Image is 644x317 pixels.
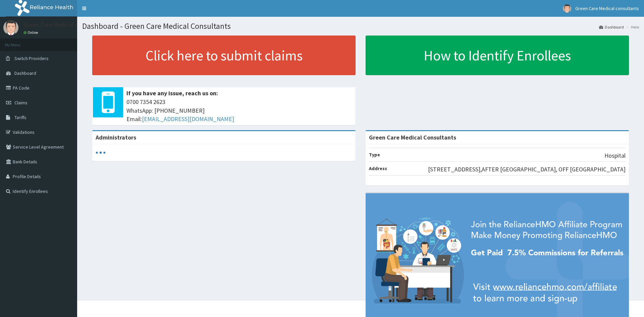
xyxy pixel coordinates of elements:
[14,70,36,76] span: Dashboard
[14,100,28,106] span: Claims
[126,98,352,123] span: 0700 7354 2623 WhatsApp: [PHONE_NUMBER] Email:
[96,134,136,141] b: Administrators
[575,5,639,11] span: Green Care Medical consultants
[92,36,356,75] a: Click here to submit claims
[369,134,456,141] strong: Green Care Medical Consultants
[96,148,106,158] svg: audio-loading
[126,89,218,97] b: If you have any issue, reach us on:
[625,24,639,30] li: Here
[14,55,49,61] span: Switch Providers
[23,22,106,28] p: Green Care Medical consultants
[23,30,40,35] a: Online
[369,165,387,171] b: Address
[142,115,234,123] a: [EMAIL_ADDRESS][DOMAIN_NAME]
[599,24,624,30] a: Dashboard
[604,151,626,160] p: Hospital
[369,152,380,158] b: Type
[428,165,626,174] p: [STREET_ADDRESS],AFTER [GEOGRAPHIC_DATA], OFF [GEOGRAPHIC_DATA]
[366,36,629,75] a: How to Identify Enrollees
[563,4,571,13] img: User Image
[14,114,26,120] span: Tariffs
[3,20,18,35] img: User Image
[82,22,639,31] h1: Dashboard - Green Care Medical Consultants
